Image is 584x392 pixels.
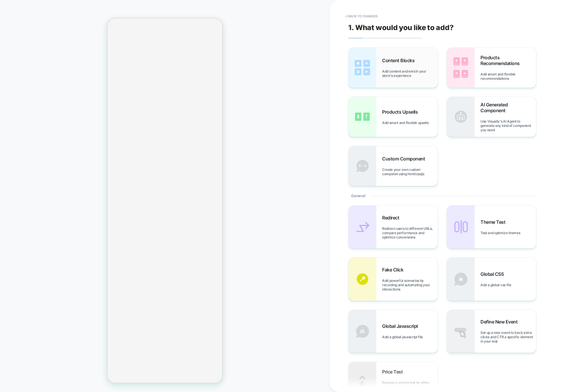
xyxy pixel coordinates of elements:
span: Add a global javascript file [382,335,426,339]
div: General [348,186,536,205]
span: Add a global css file [480,283,514,287]
span: Redirect users to different URLs, compare performance and optimize conversions [382,226,438,239]
button: < Back to changes [342,12,381,21]
span: Add content and enrich your store's experience [382,69,438,78]
span: Price Test [382,369,406,375]
span: Test and optimize themes [480,231,523,235]
span: Content Blocks [382,58,417,63]
span: Add smart and flexible recommendations [480,72,536,81]
span: 1. What would you like to add? [348,23,454,32]
span: Products Upsells [382,109,421,115]
span: Add powerful scenarios by recording and automating your interactions [382,278,438,291]
span: Define New Event [480,319,520,325]
span: Theme Test [480,219,508,225]
span: Fake Click [382,267,406,273]
span: Global Javascript [382,323,421,329]
span: Global CSS [480,271,506,277]
span: Create your own custom componet using html/css/js [382,167,438,176]
span: AI Generated Component [480,102,536,113]
span: Products Recommendations [480,55,536,66]
span: Set up a new event to track extra clicks and CTR a specific element in your test [480,330,536,343]
span: Custom Component [382,156,428,162]
span: Add smart and flexible upsells [382,121,431,125]
span: Redirect [382,215,402,221]
span: Use Visually's AI Agent to generate any kind of component you need [480,119,536,132]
